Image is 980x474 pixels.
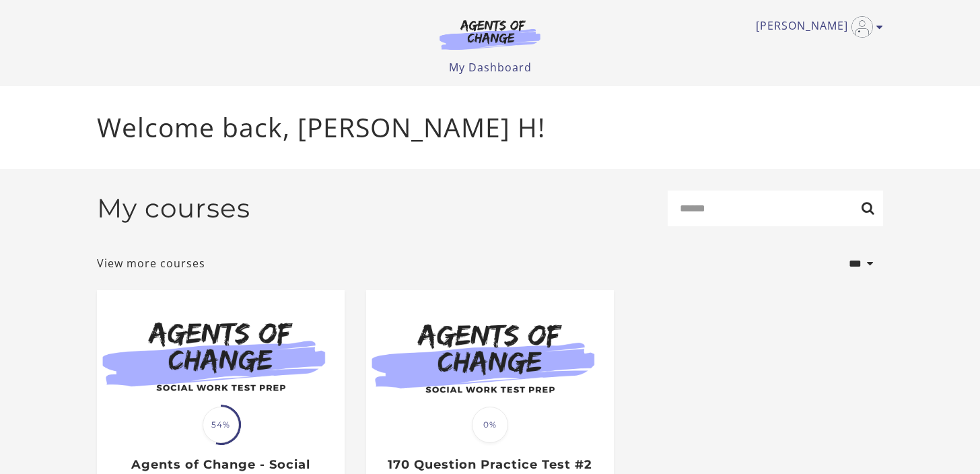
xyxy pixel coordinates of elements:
a: View more courses [97,255,205,271]
a: Toggle menu [756,16,876,38]
a: My Dashboard [449,60,532,75]
img: Agents of Change Logo [425,19,555,50]
span: 54% [203,407,239,443]
p: Welcome back, [PERSON_NAME] H! [97,108,883,147]
h3: 170 Question Practice Test #2 [380,457,599,473]
h2: My courses [97,193,250,224]
span: 0% [472,407,508,443]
